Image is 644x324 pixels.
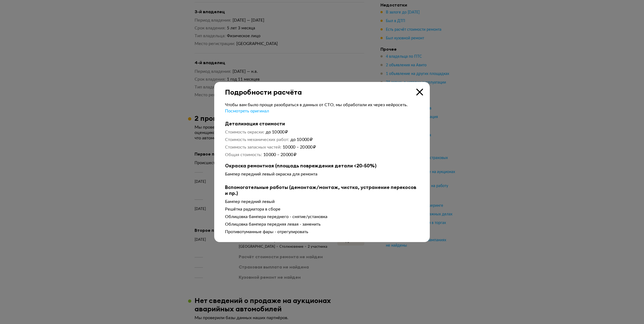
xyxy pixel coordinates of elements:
div: Решётка радиатора в сборе [225,206,419,212]
span: Посмотреть оригинал [225,109,269,113]
span: до 10 000 ₽ [266,130,288,134]
div: Бампер передний левый [225,199,419,204]
span: Чтобы вам было проще разобраться в данных от СТО, мы обработали их через нейросеть. [225,103,408,107]
dt: Стоимость окраски [225,129,264,135]
span: 10 000 – 20 000 ₽ [263,153,296,157]
b: Детализация стоимости [225,121,419,127]
b: Окраска ремонтная (площадь повреждения детали <20-50%) [225,163,419,169]
div: Бампер передний левый окраска для ремонта [225,171,419,177]
dt: Стоимость запасных частей [225,144,281,150]
div: Противотуманные фары - отрегулировать [225,229,419,235]
b: Вспомогательные работы (демонтаж/монтаж, чистка, устранение перекосов и пр.) [225,184,419,196]
dt: Общая стоимость [225,152,262,157]
dt: Стоимость механических работ [225,137,289,142]
div: Облицовка бампера передняя левая - заменить [225,222,419,227]
div: Облицовка бампера переднего - снятие/установка [225,214,419,219]
div: Подробности расчёта [214,82,430,96]
span: до 10 000 ₽ [290,137,313,142]
span: 10 000 – 20 000 ₽ [283,145,316,149]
